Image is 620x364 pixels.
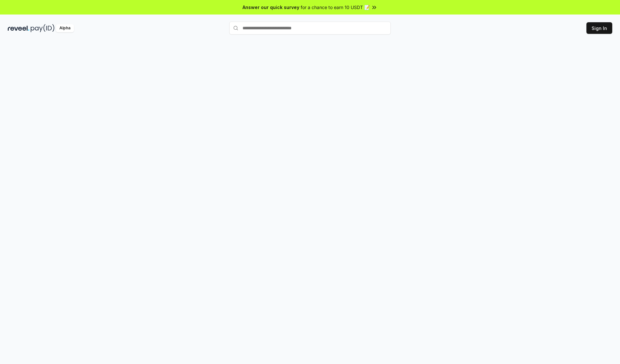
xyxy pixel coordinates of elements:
button: Sign In [586,22,612,34]
div: Alpha [56,24,74,32]
span: for a chance to earn 10 USDT 📝 [301,4,370,11]
img: reveel_dark [8,24,29,32]
img: pay_id [31,24,55,32]
span: Answer our quick survey [243,4,299,11]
